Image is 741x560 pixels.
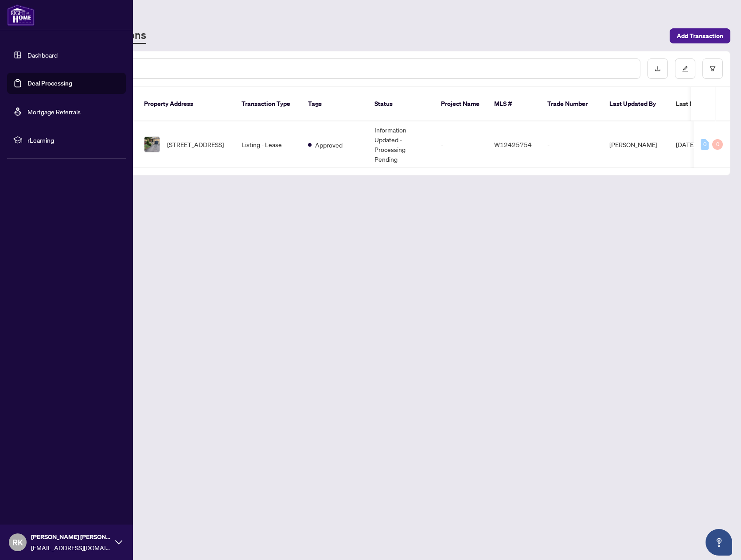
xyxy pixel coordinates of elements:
[655,66,661,72] span: download
[702,58,723,79] button: filter
[710,66,716,72] span: filter
[677,29,723,43] span: Add Transaction
[712,139,723,150] div: 0
[494,140,532,148] span: W12425754
[31,543,111,552] span: [EMAIL_ADDRESS][DOMAIN_NAME]
[682,66,688,72] span: edit
[27,108,81,116] a: Mortgage Referrals
[647,58,668,79] button: download
[602,87,669,121] th: Last Updated By
[167,140,224,149] span: [STREET_ADDRESS]
[676,140,695,148] span: [DATE]
[675,58,695,79] button: edit
[27,51,58,59] a: Dashboard
[7,4,35,26] img: logo
[670,28,730,43] button: Add Transaction
[701,139,709,150] div: 0
[540,121,602,168] td: -
[12,536,23,548] span: RK
[434,87,487,121] th: Project Name
[367,121,434,168] td: Information Updated - Processing Pending
[540,87,602,121] th: Trade Number
[234,121,301,168] td: Listing - Lease
[27,135,120,145] span: rLearning
[367,87,434,121] th: Status
[676,99,730,109] span: Last Modified Date
[234,87,301,121] th: Transaction Type
[315,140,343,150] span: Approved
[487,87,540,121] th: MLS #
[434,121,487,168] td: -
[27,79,72,87] a: Deal Processing
[137,87,234,121] th: Property Address
[301,87,367,121] th: Tags
[31,532,111,542] span: [PERSON_NAME] [PERSON_NAME]
[706,529,732,556] button: Open asap
[144,137,160,152] img: thumbnail-img
[602,121,669,168] td: [PERSON_NAME]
